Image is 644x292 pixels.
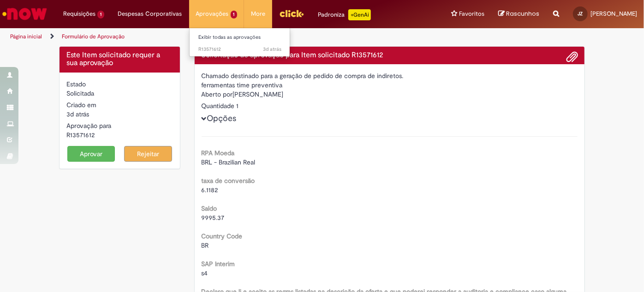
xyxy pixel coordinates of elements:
[66,130,173,140] div: R13571612
[498,10,539,18] a: Rascunhos
[10,33,42,40] a: Página inicial
[66,110,89,118] time: 26/09/2025 16:29:52
[97,11,104,18] span: 1
[202,158,256,166] span: BRL - Brazilian Real
[66,51,173,67] h4: Este Item solicitado requer a sua aprovação
[348,9,371,20] p: +GenAi
[196,9,229,18] span: Aprovações
[263,46,282,53] time: 26/09/2025 16:29:52
[66,121,111,130] label: Aprovação para
[279,6,304,20] img: click_logo_yellow_360x200.png
[459,9,484,18] span: Favoritos
[506,9,539,18] span: Rascunhos
[124,146,172,162] button: Rejeitar
[62,33,125,40] a: Formulário de Aprovação
[190,44,291,55] a: Aberto R13571612 :
[263,46,282,53] span: 3d atrás
[202,213,225,222] span: 9995.37
[202,80,578,90] div: ferramentas time preventiva
[590,10,637,18] span: [PERSON_NAME]
[318,9,371,20] div: Padroniza
[202,186,218,194] span: 6.1182
[202,149,235,157] b: RPA Moeda
[118,9,182,18] span: Despesas Corporativas
[66,109,173,119] div: 26/09/2025 16:29:52
[67,146,115,162] button: Aprovar
[202,90,233,99] label: Aberto por
[66,79,86,89] label: Estado
[202,260,235,268] b: SAP Interim
[202,269,208,277] span: s4
[202,176,255,185] b: taxa de conversão
[199,46,282,53] span: R13571612
[66,89,173,98] div: Solicitada
[251,9,265,18] span: More
[202,232,243,240] b: Country Code
[231,11,238,18] span: 1
[189,28,291,57] ul: Aprovações
[202,51,578,60] h4: Solicitação de aprovação para Item solicitado R13571612
[202,101,578,110] div: Quantidade 1
[66,100,96,109] label: Criado em
[202,204,217,213] b: Saldo
[202,90,578,101] div: [PERSON_NAME]
[1,5,48,23] img: ServiceNow
[202,241,209,249] span: BR
[202,71,578,80] div: Chamado destinado para a geração de pedido de compra de indiretos.
[190,32,291,43] a: Exibir todas as aprovações
[7,28,423,45] ul: Trilhas de página
[66,110,89,118] span: 3d atrás
[63,9,95,18] span: Requisições
[578,11,583,17] span: JZ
